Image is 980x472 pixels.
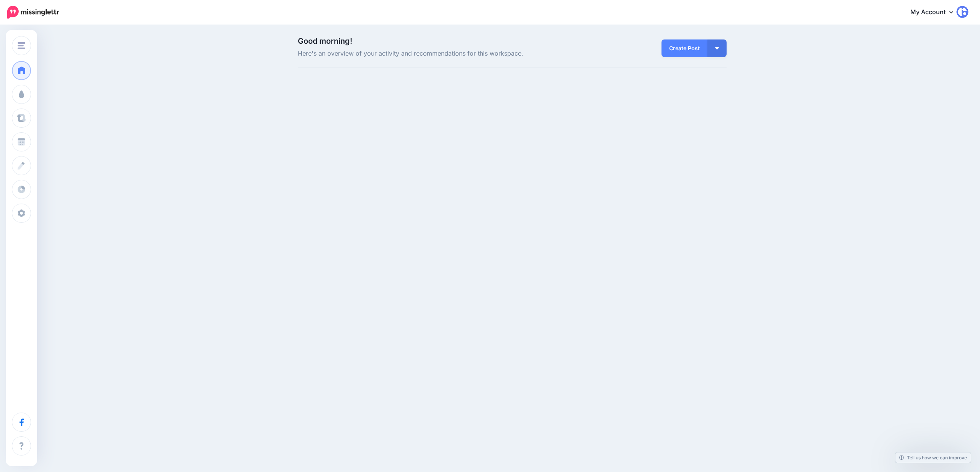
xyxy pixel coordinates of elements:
[661,39,707,57] a: Create Post
[18,42,25,49] img: menu.png
[298,49,580,59] span: Here's an overview of your activity and recommendations for this workspace.
[903,3,969,22] a: My Account
[895,452,971,463] a: Tell us how we can improve
[7,6,59,19] img: Missinglettr
[715,47,719,49] img: arrow-down-white.png
[298,36,352,46] span: Good morning!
